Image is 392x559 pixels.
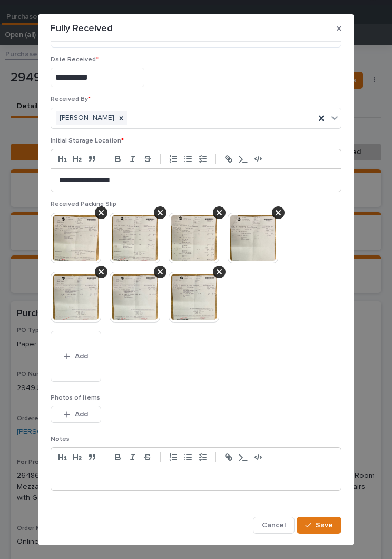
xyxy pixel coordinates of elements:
div: [PERSON_NAME] [56,111,115,125]
button: Add [51,331,101,382]
span: Date Received [51,56,99,63]
p: Fully Received [51,23,113,35]
span: Photos of Items [51,395,100,401]
button: Save [297,517,341,534]
span: Initial Storage Location [51,138,124,144]
span: Notes [51,436,70,442]
span: Received By [51,96,91,102]
span: Add [75,410,88,419]
span: Received Packing Slip [51,201,116,207]
span: Save [316,520,333,530]
span: Add [75,352,88,361]
span: Cancel [262,520,286,530]
button: Cancel [253,517,295,534]
button: Add [51,406,101,423]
